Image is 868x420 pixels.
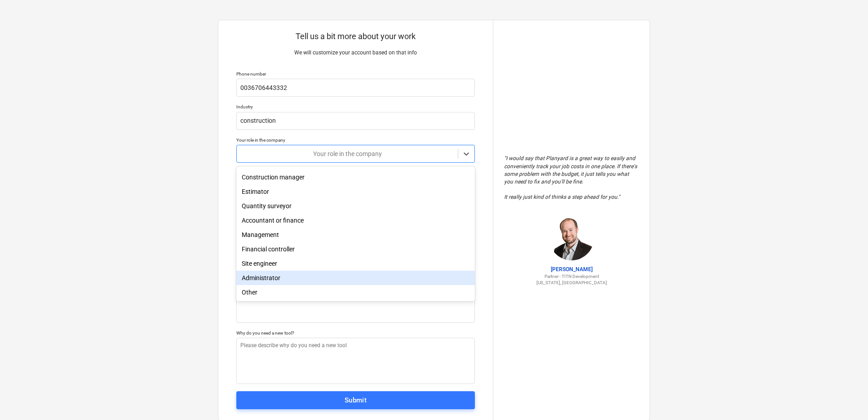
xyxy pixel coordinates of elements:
p: [PERSON_NAME] [504,266,639,273]
div: Submit [345,394,367,406]
p: [US_STATE], [GEOGRAPHIC_DATA] [504,280,639,286]
div: Construction manager [236,170,475,184]
img: Jordan Cohen [549,215,594,260]
div: Financial controller [236,242,475,256]
div: Estimator [236,184,475,199]
div: Other [236,285,475,299]
p: " I would say that Planyard is a great way to easily and conveniently track your job costs in one... [504,155,639,201]
p: Tell us a bit more about your work [236,31,475,42]
div: Site engineer [236,256,475,271]
p: We will customize your account based on that info [236,49,475,57]
div: Accountant or finance [236,213,475,228]
div: Quantity surveyor [236,199,475,213]
input: Your phone number [236,79,475,97]
div: Phone number [236,71,475,77]
div: Administrator [236,271,475,285]
div: Why do you need a new tool? [236,330,475,336]
button: Submit [236,391,475,409]
p: Partner - TITN Development [504,273,639,279]
div: Your role in the company [236,137,475,143]
div: Industry [236,104,475,110]
input: Industry [236,112,475,130]
div: Management [236,228,475,242]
